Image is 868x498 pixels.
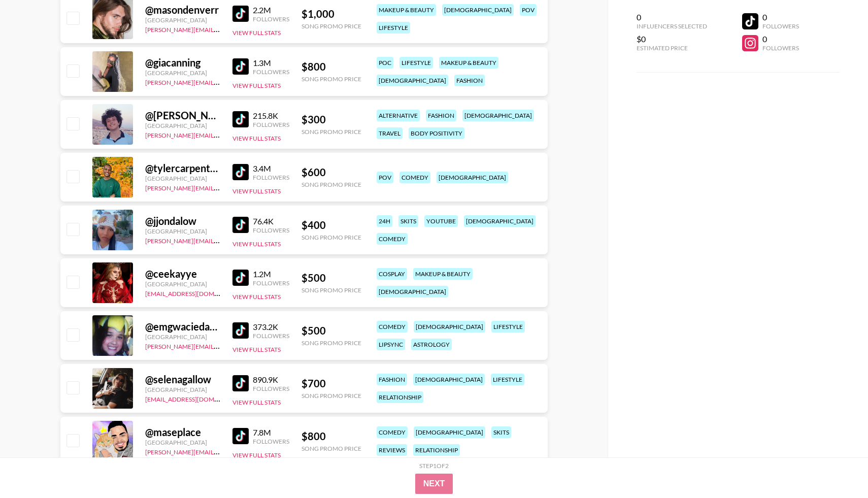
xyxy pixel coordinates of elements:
div: [DEMOGRAPHIC_DATA] [442,4,514,16]
div: travel [377,127,403,139]
div: $ 800 [302,60,361,73]
div: [DEMOGRAPHIC_DATA] [413,374,485,385]
div: [DEMOGRAPHIC_DATA] [414,321,485,333]
div: Influencers Selected [637,22,707,30]
div: Followers [253,68,289,76]
div: [DEMOGRAPHIC_DATA] [414,426,485,438]
div: Song Promo Price [302,286,361,294]
div: [GEOGRAPHIC_DATA] [145,386,220,393]
div: skits [398,215,418,227]
img: TikTok [232,58,249,75]
div: fashion [377,374,407,385]
div: pov [520,4,537,16]
div: $ 600 [302,166,361,179]
div: Followers [253,226,289,234]
div: makeup & beauty [377,4,436,16]
a: [EMAIL_ADDRESS][DOMAIN_NAME] [145,393,247,403]
a: [PERSON_NAME][EMAIL_ADDRESS][DOMAIN_NAME] [145,77,295,86]
div: [GEOGRAPHIC_DATA] [145,280,220,288]
div: @ tylercarpenteer [145,162,220,175]
img: TikTok [232,428,249,444]
div: Followers [253,438,289,445]
div: comedy [377,426,408,438]
div: [GEOGRAPHIC_DATA] [145,122,220,129]
div: lifestyle [491,321,525,333]
div: relationship [377,391,423,403]
div: Followers [253,332,289,340]
button: View Full Stats [232,346,281,353]
div: comedy [377,233,408,245]
img: TikTok [232,270,249,286]
div: astrology [411,339,452,350]
div: [DEMOGRAPHIC_DATA] [437,172,508,183]
div: [DEMOGRAPHIC_DATA] [464,215,536,227]
div: $ 500 [302,272,361,284]
img: TikTok [232,164,249,180]
a: [PERSON_NAME][EMAIL_ADDRESS][DOMAIN_NAME] [145,182,295,192]
div: Song Promo Price [302,445,361,452]
img: TikTok [232,111,249,127]
div: 3.4M [253,163,289,174]
img: TikTok [232,217,249,233]
div: Followers [253,279,289,287]
div: Song Promo Price [302,234,361,241]
a: [PERSON_NAME][EMAIL_ADDRESS][DOMAIN_NAME] [145,341,295,350]
div: 76.4K [253,216,289,226]
button: View Full Stats [232,135,281,142]
a: [EMAIL_ADDRESS][DOMAIN_NAME] [145,288,247,297]
div: 215.8K [253,111,289,121]
img: TikTok [232,6,249,22]
div: [DEMOGRAPHIC_DATA] [377,75,448,86]
div: 7.8M [253,427,289,438]
div: alternative [377,110,420,121]
a: [PERSON_NAME][EMAIL_ADDRESS][DOMAIN_NAME] [145,446,295,456]
div: lifestyle [399,57,433,69]
div: 0 [762,12,799,22]
button: Next [415,474,453,494]
a: [PERSON_NAME][EMAIL_ADDRESS][DOMAIN_NAME] [145,24,295,34]
div: @ emgwaciedawgie [145,320,220,333]
div: lifestyle [491,374,524,385]
div: $0 [637,34,707,44]
div: comedy [399,172,430,183]
div: poc [377,57,393,69]
div: lipsync [377,339,405,350]
div: 373.2K [253,322,289,332]
div: @ maseplace [145,426,220,439]
div: [GEOGRAPHIC_DATA] [145,69,220,77]
img: TikTok [232,375,249,391]
div: @ [PERSON_NAME].[PERSON_NAME] [145,109,220,122]
div: 0 [637,12,707,22]
div: 24h [377,215,392,227]
div: Song Promo Price [302,392,361,400]
div: youtube [424,215,458,227]
div: [DEMOGRAPHIC_DATA] [377,286,448,297]
div: reviews [377,444,407,456]
div: comedy [377,321,408,333]
div: makeup & beauty [413,268,473,280]
div: Followers [762,44,799,52]
div: $ 400 [302,219,361,231]
div: lifestyle [377,22,410,34]
button: View Full Stats [232,293,281,301]
div: Followers [762,22,799,30]
div: $ 700 [302,377,361,390]
div: [GEOGRAPHIC_DATA] [145,16,220,24]
div: [GEOGRAPHIC_DATA] [145,227,220,235]
div: [GEOGRAPHIC_DATA] [145,175,220,182]
div: Followers [253,174,289,181]
div: @ jjondalow [145,215,220,227]
div: $ 800 [302,430,361,443]
button: View Full Stats [232,82,281,89]
div: Estimated Price [637,44,707,52]
div: Step 1 of 2 [419,462,449,470]
div: Song Promo Price [302,128,361,136]
div: [GEOGRAPHIC_DATA] [145,333,220,341]
div: 2.2M [253,5,289,15]
div: 890.9K [253,375,289,385]
div: $ 1,000 [302,8,361,20]
div: body positivity [409,127,464,139]
div: @ ceekayye [145,268,220,280]
div: Song Promo Price [302,22,361,30]
a: [PERSON_NAME][EMAIL_ADDRESS][PERSON_NAME][DOMAIN_NAME] [145,235,344,245]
